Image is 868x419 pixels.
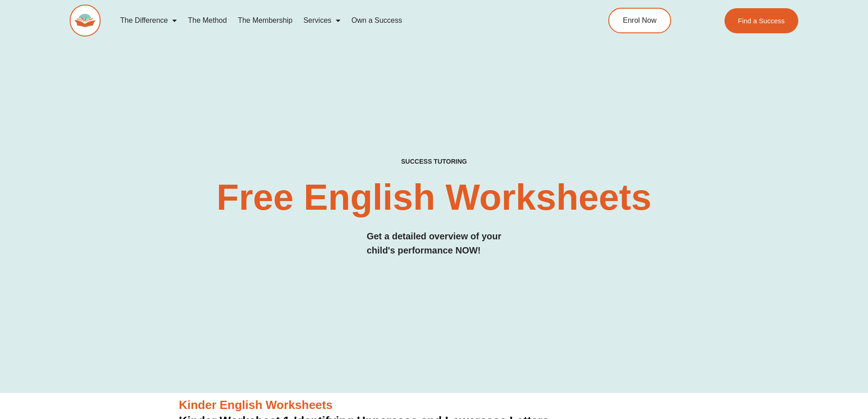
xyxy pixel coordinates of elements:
h4: SUCCESS TUTORING​ [326,158,542,166]
nav: Menu [115,10,567,31]
h3: Kinder English Worksheets [179,398,689,413]
a: Services [298,10,346,31]
span: Enrol Now [623,17,657,24]
a: The Method [182,10,232,31]
a: The Difference [115,10,183,31]
h2: Free English Worksheets​ [194,179,675,216]
a: Find a Success [724,8,799,33]
a: The Membership [232,10,298,31]
h3: Get a detailed overview of your child's performance NOW! [367,229,502,258]
a: Enrol Now [608,8,671,33]
a: Own a Success [346,10,407,31]
span: Find a Success [738,17,785,24]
